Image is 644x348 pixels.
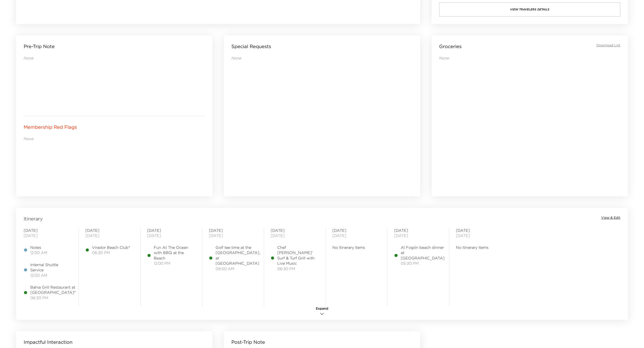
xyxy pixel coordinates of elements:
span: Virador Beach Club* [92,245,130,250]
p: None [24,136,205,141]
span: Al Fogón beach dinner at [GEOGRAPHIC_DATA] [401,245,445,261]
span: No Itinerary Items [456,245,504,250]
span: [DATE] [147,228,195,233]
span: 06:30 PM [277,266,319,271]
button: Expand [310,306,334,317]
span: 05:30 PM [401,261,445,266]
span: Chef [PERSON_NAME]’ Surf & Turf Grill with Live Music [277,245,319,266]
span: [DATE] [209,228,257,233]
span: Notes [30,245,47,250]
button: View & Edit [601,215,620,220]
p: Special Requests [231,43,271,50]
span: Fun At The Ocean with BBQ at the Beach [154,245,195,261]
span: No Itinerary Items [332,245,381,250]
span: 12:00 AM [30,273,72,278]
span: [DATE] [456,233,504,238]
span: [DATE] [85,233,134,238]
span: 09:00 AM [216,266,260,271]
span: Bahia Grill Restaurant at [GEOGRAPHIC_DATA]* [30,285,76,295]
p: Pre-Trip Note [24,43,55,50]
p: None [24,55,205,61]
span: [DATE] [147,233,195,238]
p: Groceries [439,43,462,50]
span: [DATE] [209,233,257,238]
p: Post-Trip Note [231,339,265,345]
span: 12:00 AM [30,250,47,255]
span: [DATE] [394,233,442,238]
span: [DATE] [332,233,381,238]
p: Membership Red Flags [24,124,77,130]
span: 06:30 PM [30,295,76,300]
span: Internal Shuttle Service [30,262,72,273]
span: [DATE] [456,228,504,233]
span: [DATE] [85,228,134,233]
span: Golf tee time at the [GEOGRAPHIC_DATA], at [GEOGRAPHIC_DATA] [216,245,260,266]
span: [DATE] [24,228,72,233]
p: None [231,55,413,61]
p: None [439,55,620,61]
span: 06:30 PM [92,250,130,255]
span: [DATE] [332,228,381,233]
p: Impactful Interaction [24,339,72,345]
span: Expand [316,306,328,311]
span: Itinerary [24,215,43,222]
span: [DATE] [24,233,72,238]
span: 12:00 PM [154,261,195,266]
button: View Travelers Details [439,2,620,17]
span: [DATE] [271,228,319,233]
span: [DATE] [271,233,319,238]
span: [DATE] [394,228,442,233]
